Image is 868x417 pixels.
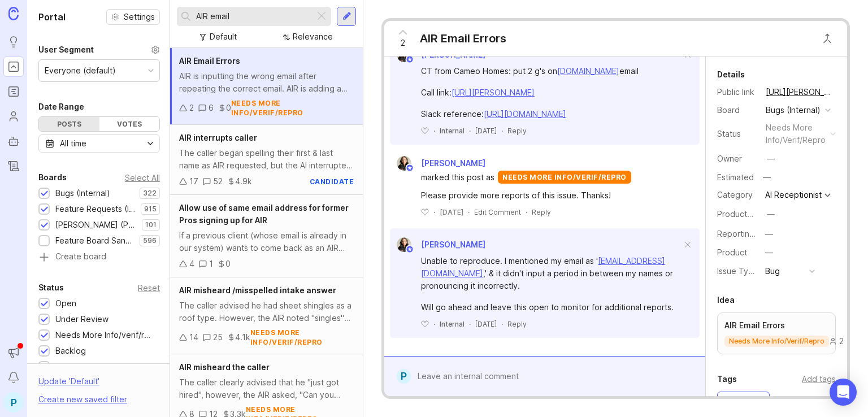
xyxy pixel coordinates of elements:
[189,258,194,270] div: 4
[225,258,231,270] div: 0
[421,240,485,249] span: [PERSON_NAME]
[421,65,682,77] div: CT from Cameo Homes: put 2 g's on email
[501,319,503,329] div: ·
[55,313,108,325] div: Under Review
[170,125,363,195] a: AIR interrupts callerThe caller began spelling their first & last name as AIR requested, but the ...
[55,329,154,341] div: Needs More Info/verif/repro
[767,208,775,220] div: —
[475,127,497,135] time: [DATE]
[475,320,497,328] time: [DATE]
[717,293,735,307] div: Idea
[440,319,465,329] div: Internal
[390,156,489,171] a: Ysabelle Eugenio[PERSON_NAME]
[507,126,527,136] div: Reply
[60,137,86,150] div: All time
[765,265,780,277] div: Bug
[729,337,824,346] p: needs more info/verif/repro
[55,345,86,357] div: Backlog
[717,173,754,181] div: Estimated
[3,367,24,388] button: Notifications
[765,246,773,259] div: —
[421,86,682,99] div: Call link:
[469,319,471,329] div: ·
[179,147,354,172] div: The caller began spelling their first & last name as AIR requested, but the AI interrupted the ca...
[38,10,66,24] h1: Portal
[498,171,631,184] div: needs more info/verif/repro
[55,297,76,310] div: Open
[179,362,270,372] span: AIR misheard the caller
[474,207,521,217] div: Edit Comment
[440,208,463,216] time: [DATE]
[532,207,551,217] div: Reply
[717,86,757,98] div: Public link
[138,285,160,291] div: Reset
[724,320,828,331] p: AIR Email Errors
[717,209,777,219] label: ProductboardID
[763,207,778,221] button: ProductboardID
[802,373,836,385] div: Add tags
[141,139,159,148] svg: toggle icon
[397,156,411,171] img: Ysabelle Eugenio
[501,126,503,136] div: ·
[421,108,682,120] div: Slack reference:
[717,104,757,116] div: Board
[401,37,405,49] span: 2
[179,285,336,295] span: AIR misheard /misspelled intake answer
[421,255,682,292] div: Unable to reproduce. I mentioned my email as ' ,' & it didn't input a period in between my names ...
[406,55,414,64] img: member badge
[766,104,821,116] div: Bugs (Internal)
[293,31,333,43] div: Relevance
[420,31,506,46] div: AIR Email Errors
[440,126,465,136] div: Internal
[3,342,24,363] button: Announcements
[433,126,435,136] div: ·
[231,98,354,118] div: needs more info/verif/repro
[717,372,737,386] div: Tags
[717,312,836,354] a: AIR Email Errorsneeds more info/verif/repro2
[170,195,363,277] a: Allow use of same email address for former Pros signing up for AIRIf a previous client (whose ema...
[406,245,414,254] img: member badge
[759,170,774,185] div: —
[8,7,19,20] img: Canny Home
[3,32,24,52] a: Ideas
[310,177,354,186] div: candidate
[38,43,94,57] div: User Segment
[55,203,135,215] div: Feature Requests (Internal)
[99,117,160,131] div: Votes
[143,236,157,245] p: 596
[397,237,411,252] img: Ysabelle Eugenio
[717,128,757,140] div: Status
[816,27,839,50] button: Close button
[421,189,682,202] div: Please provide more reports of this issue. Thanks!
[38,171,67,184] div: Boards
[189,102,194,114] div: 2
[106,9,160,25] button: Settings
[406,164,414,172] img: member badge
[38,281,64,294] div: Status
[55,187,110,199] div: Bugs (Internal)
[829,337,844,345] div: 2
[507,319,527,329] div: Reply
[38,375,99,393] div: Update ' Default '
[765,191,822,199] div: AI Receptionist
[210,31,237,43] div: Default
[484,109,566,119] a: [URL][DOMAIN_NAME]
[717,153,757,165] div: Owner
[390,237,485,252] a: Ysabelle Eugenio[PERSON_NAME]
[421,157,485,170] span: [PERSON_NAME]
[765,228,773,240] div: —
[38,253,160,263] a: Create board
[235,175,252,188] div: 4.9k
[179,70,354,95] div: AIR is inputting the wrong email after repeating the correct email. AIR is adding a period betwee...
[213,331,223,344] div: 25
[143,189,157,198] p: 322
[179,133,257,142] span: AIR interrupts caller
[38,100,84,114] div: Date Range
[125,175,160,181] div: Select All
[433,319,435,329] div: ·
[55,234,134,247] div: Feature Board Sandbox [DATE]
[557,66,619,76] a: [DOMAIN_NAME]
[196,10,310,23] input: Search...
[226,102,231,114] div: 0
